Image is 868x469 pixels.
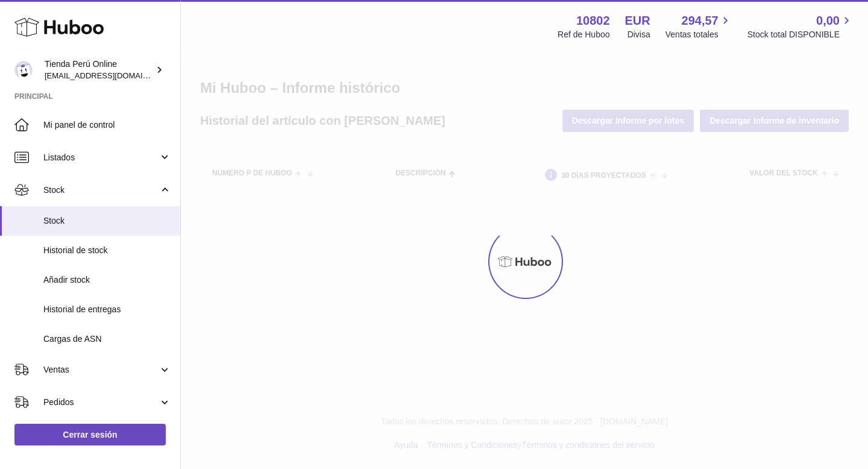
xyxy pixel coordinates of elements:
[747,29,854,40] span: Stock total DISPONIBLE
[14,61,33,79] img: contacto@tiendaperuonline.com
[665,29,732,40] span: Ventas totales
[43,397,159,408] span: Pedidos
[43,304,171,315] span: Historial de entregas
[43,274,171,286] span: Añadir stock
[816,13,840,29] span: 0,00
[43,152,159,163] span: Listados
[625,13,650,29] strong: EUR
[43,184,159,196] span: Stock
[43,215,171,227] span: Stock
[45,71,177,80] span: [EMAIL_ADDRESS][DOMAIN_NAME]
[45,58,153,81] div: Tienda Perú Online
[14,424,166,445] a: Cerrar sesión
[665,13,732,40] a: 294,57 Ventas totales
[43,333,171,345] span: Cargas de ASN
[43,245,171,256] span: Historial de stock
[682,13,719,29] span: 294,57
[576,13,610,29] strong: 10802
[43,364,159,376] span: Ventas
[43,119,171,131] span: Mi panel de control
[627,29,650,40] div: Divisa
[558,29,609,40] div: Ref de Huboo
[747,13,854,40] a: 0,00 Stock total DISPONIBLE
